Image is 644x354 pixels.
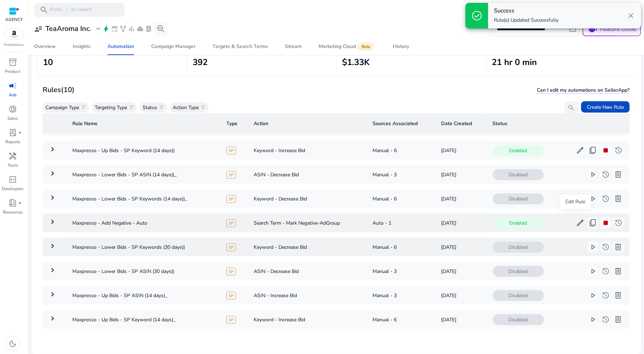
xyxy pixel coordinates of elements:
div: Automation [108,44,134,49]
p: Campaign Type [45,104,79,111]
span: play_arrow [589,243,597,251]
h2: 21 hr 0 min [492,57,630,68]
div: Campaign Manager [151,44,196,49]
span: Disabled [493,266,544,277]
h2: 392 [193,57,331,68]
button: delete [613,193,624,204]
span: close [627,11,635,20]
p: Rule(s) Updated Successfully [494,17,558,24]
span: code_blocks [9,175,17,184]
button: history [600,241,611,253]
th: Action [248,113,367,133]
p: Product [5,68,21,75]
th: Status [487,113,630,133]
span: filter_alt [81,104,86,110]
button: play_arrow [587,193,599,204]
span: SP [226,147,236,155]
div: Insights [73,44,90,49]
div: Edit Rule [560,195,591,209]
td: Maxpresso - Lower Bids - SP ASIN (14 days))_ [67,165,221,184]
span: content_copy [589,219,597,227]
td: Maxpresso - Lower Bids - SP ASIN (30 days)) [67,262,221,280]
td: Search Term - Mark Negative-AdGroup [248,214,367,232]
span: filter_alt [128,104,134,110]
span: search_insights [156,25,165,33]
span: bolt [103,25,110,32]
button: stop [600,145,611,156]
span: campaign [9,81,17,90]
span: Enabled [493,218,544,229]
button: history [600,265,611,277]
span: edit [576,219,584,227]
td: [DATE] [436,310,487,329]
h3: TeaAroma Inc. [45,25,91,33]
span: Disabled [493,169,544,180]
span: inventory_2 [9,58,17,66]
button: delete [613,265,624,277]
span: user_attributes [34,25,43,33]
p: Sales [8,115,18,122]
div: Marketing Cloud [319,44,376,49]
p: Ads [9,92,17,98]
p: Marketplace [4,42,24,48]
td: ASIN - Decrease Bid [248,262,367,280]
p: Reports [5,139,20,145]
span: play_arrow [589,291,597,300]
td: Maxpresso - Up Bids - SP Keyword (14 days)_ [67,310,221,329]
span: check_circle [471,10,483,21]
button: delete [613,241,624,253]
p: Press to search [50,6,92,14]
th: Date Created [436,113,487,133]
button: history [600,290,611,301]
span: edit [576,146,584,155]
button: Create New Rule [581,101,630,113]
div: Stream [285,44,302,49]
span: delete [614,194,623,203]
span: delete [614,315,623,324]
span: history [601,291,610,300]
td: [DATE] [436,141,487,160]
span: Disabled [493,314,544,325]
th: Rule Name [67,113,221,133]
p: Tools [7,162,18,168]
img: amazon.svg [5,29,24,39]
td: Keyword - Increase Bid [248,310,367,329]
div: Auto - 1 [373,219,430,227]
span: history [601,315,610,324]
button: history [600,169,611,180]
button: search_insights [154,22,168,36]
h2: 10 [43,57,181,68]
mat-icon: keyboard_arrow_right [48,169,57,178]
td: Maxpresso - Lower Bids - SP Keywords (30 days)) [67,238,221,256]
td: [DATE] [436,286,487,305]
button: content_copy [587,145,599,156]
button: history [600,193,611,204]
span: play_arrow [589,267,597,275]
span: / [64,6,70,14]
mat-icon: keyboard_arrow_right [48,290,57,299]
span: fiber_manual_record [18,131,21,134]
span: search [40,6,48,14]
span: history [601,243,610,251]
span: book_4 [9,199,17,207]
span: history [601,267,610,275]
td: Keyword - Decrease Bid [248,189,367,208]
span: Disabled [493,290,544,301]
p: Resources [3,209,23,215]
td: Maxpresso - Lower Bids - SP Keywords (14 days))_ [67,189,221,208]
p: Status [143,104,157,111]
span: dark_mode [9,339,17,348]
span: event [111,25,118,32]
td: [DATE] [436,165,487,184]
span: family_history [120,25,127,32]
h2: $1.33K [342,57,480,68]
button: stop [600,217,611,229]
td: Keyword - Decrease Bid [248,238,367,256]
span: SP [226,292,236,300]
button: play_arrow [587,169,599,180]
td: Maxpresso - Add Negative - Auto [67,214,221,232]
span: SP [226,268,236,275]
div: Manual - 3 [373,292,430,299]
span: delete [614,243,623,251]
span: Beta [357,42,374,51]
